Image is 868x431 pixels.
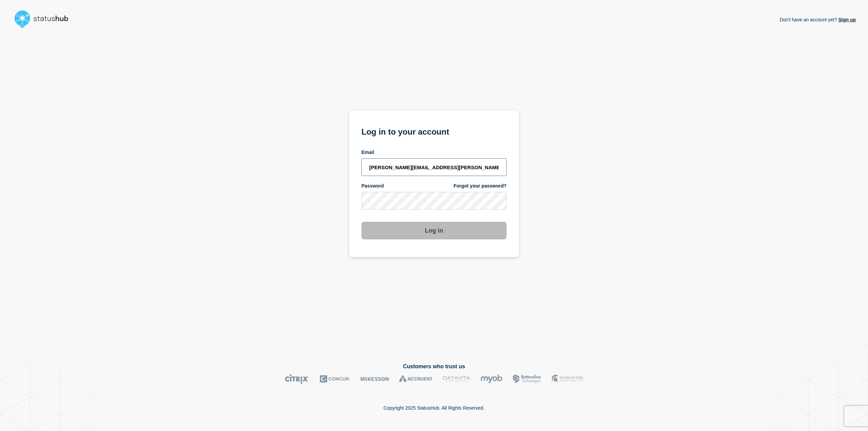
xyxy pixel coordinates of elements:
[383,405,485,411] p: Copyright 2025 StatusHub. All Rights Reserved.
[780,12,856,28] p: Don't have an account yet?
[361,183,384,189] span: Password
[320,374,350,384] img: Concur logo
[361,149,374,156] span: Email
[360,374,389,384] img: McKesson logo
[12,364,856,370] h2: Customers who trust us
[361,222,507,239] button: Log in
[837,17,856,22] a: Sign up
[399,374,433,384] img: Accruent logo
[552,374,583,384] img: MSU logo
[480,374,502,384] img: myob logo
[513,374,541,384] img: Bottomline logo
[361,125,507,137] h1: Log in to your account
[361,192,507,210] input: password input
[361,158,507,176] input: email input
[443,374,470,384] img: DataVita logo
[285,374,310,384] img: Citrix logo
[454,183,507,189] a: Forgot your password?
[12,8,77,30] img: StatusHub logo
